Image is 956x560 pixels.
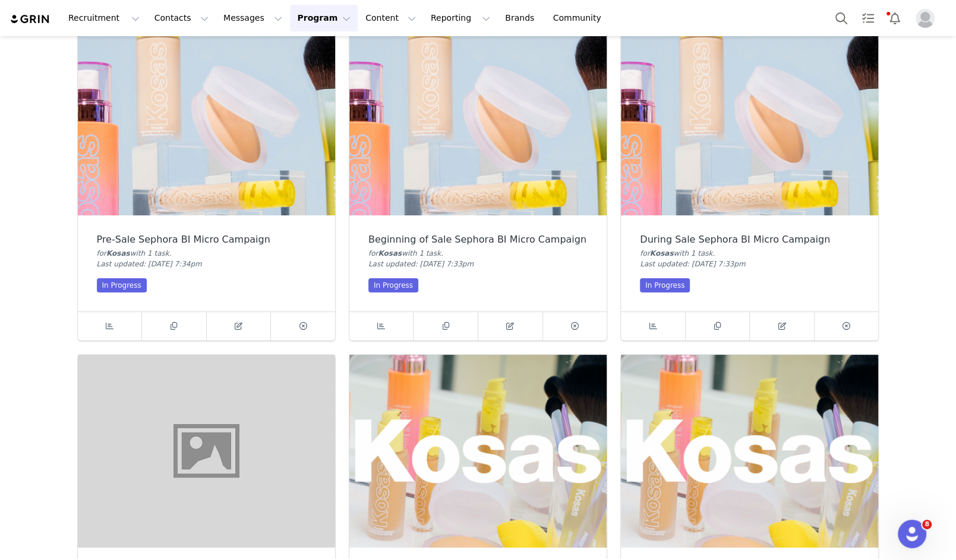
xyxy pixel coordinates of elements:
a: Community [546,5,614,31]
button: Notifications [882,5,908,31]
div: In Progress [640,278,690,292]
button: Search [828,5,854,31]
div: In Progress [97,278,147,292]
button: Program [290,5,358,31]
div: Last updated: [DATE] 7:33pm [640,259,859,269]
span: Kosas [650,249,674,257]
img: STANDARD INTRO KIT [349,355,607,548]
button: Content [358,5,423,31]
button: Recruitment [61,5,147,31]
button: Profile [908,9,946,28]
div: for with 1 task . [97,248,316,259]
iframe: Intercom live chat [898,520,926,548]
div: Last updated: [DATE] 7:33pm [368,259,588,269]
button: Reporting [424,5,497,31]
img: TESTING PRODUCT SELECTION [78,355,335,548]
img: placeholder-profile.jpg [916,9,935,28]
div: Last updated: [DATE] 7:34pm [97,259,316,269]
div: Pre-Sale Sephora BI Micro Campaign [97,234,316,245]
div: for with 1 task . [640,248,859,259]
span: 8 [922,520,932,529]
img: grin logo [10,14,51,25]
div: In Progress [368,278,418,292]
button: Contacts [147,5,216,31]
a: Tasks [855,5,881,31]
img: During Sale Sephora BI Micro Campaign [621,23,878,215]
div: Beginning of Sale Sephora BI Micro Campaign [368,234,588,245]
a: Brands [498,5,545,31]
img: Beginning of Sale Sephora BI Micro Campaign [349,23,607,215]
div: for with 1 task . [368,248,588,259]
img: Pre-Sale Sephora BI Micro Campaign [78,23,335,215]
span: Kosas [378,249,402,257]
span: Kosas [106,249,130,257]
img: MEGA INTRO KIT [621,355,878,548]
div: During Sale Sephora BI Micro Campaign [640,234,859,245]
button: Messages [216,5,289,31]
